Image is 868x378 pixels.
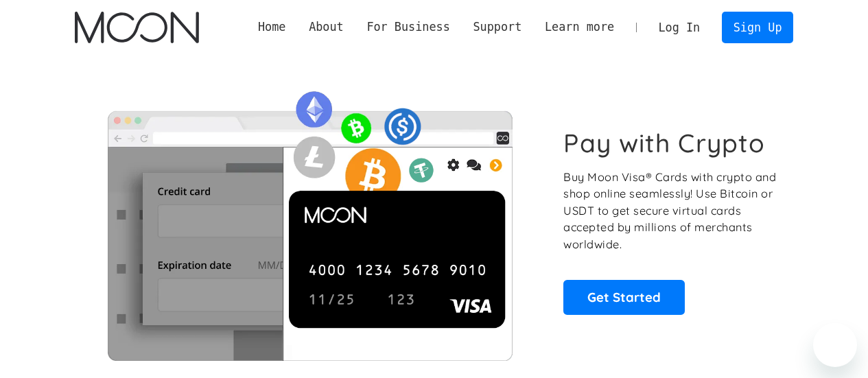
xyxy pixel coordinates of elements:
div: About [297,19,355,36]
a: Get Started [563,280,685,314]
p: Buy Moon Visa® Cards with crypto and shop online seamlessly! Use Bitcoin or USDT to get secure vi... [563,169,778,253]
img: Moon Cards let you spend your crypto anywhere Visa is accepted. [75,82,545,360]
div: Support [462,19,533,36]
a: home [75,12,199,43]
a: Sign Up [722,12,793,43]
img: Moon Logo [75,12,199,43]
div: For Business [366,19,449,36]
div: For Business [355,19,462,36]
a: Log In [647,12,712,43]
div: Learn more [545,19,614,36]
h1: Pay with Crypto [563,128,765,158]
div: Support [473,19,521,36]
a: Home [246,19,297,36]
div: About [309,19,344,36]
div: Learn more [533,19,626,36]
iframe: Przycisk umożliwiający otwarcie okna komunikatora [813,323,857,367]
